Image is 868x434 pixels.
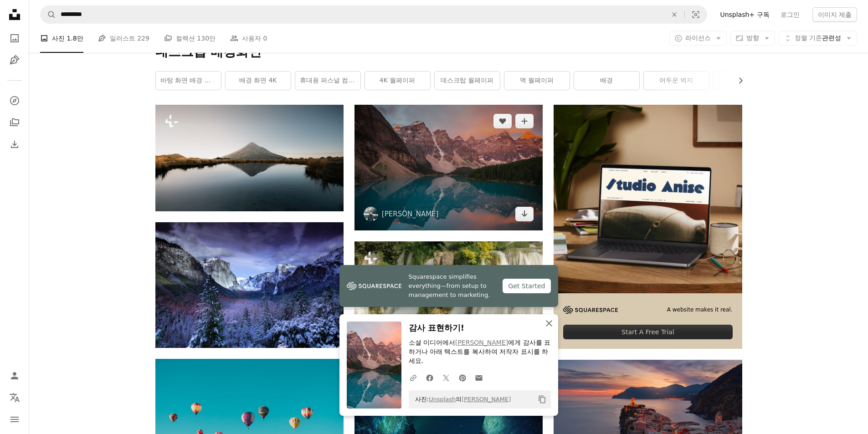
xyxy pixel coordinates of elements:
[563,306,618,314] img: file-1705255347840-230a6ab5bca9image
[515,207,534,221] a: 다운로드
[263,33,267,43] span: 0
[730,31,775,46] button: 방향
[365,71,430,90] a: 4K 월페이퍼
[795,34,822,41] span: 정렬 기준
[714,7,775,22] a: Unsplash+ 구독
[421,368,438,387] a: Facebook에 공유
[155,154,344,162] a: 산을 배경으로 한 호수
[462,396,511,403] a: [PERSON_NAME]
[5,388,24,407] button: 언어
[435,71,500,90] a: 데스크탑 월페이퍼
[812,7,857,22] button: 이미지 제출
[438,368,454,387] a: Twitter에 공유
[5,135,24,153] a: 다운로드 내역
[382,209,439,219] a: [PERSON_NAME]
[230,24,267,53] a: 사용자 0
[226,71,291,90] a: 배경 화면 4K
[554,105,742,349] a: A website makes it real.Start A Free Trial
[455,339,508,346] a: [PERSON_NAME]
[746,34,759,41] span: 방향
[667,306,733,314] span: A website makes it real.
[515,114,534,128] button: 컬렉션에 추가
[155,281,344,289] a: 산과 나무의 사진
[732,71,742,90] button: 목록을 오른쪽으로 스크롤
[471,368,487,387] a: 이메일로 공유에 공유
[429,396,456,403] a: Unsplash
[503,279,550,293] div: Get Started
[5,29,24,47] a: 사진
[664,6,684,23] button: 삭제
[155,417,344,425] a: 낮에는 다양한 색상의 열기구
[563,325,732,339] div: Start A Free Trial
[164,24,216,53] a: 컬렉션 130만
[339,265,558,307] a: Squarespace simplifies everything—from setup to management to marketing.Get Started
[364,207,378,221] img: garrett parker의 프로필로 이동
[5,92,24,110] a: 탐색
[40,5,707,24] form: 사이트 전체에서 이미지 찾기
[669,31,727,46] button: 라이선스
[5,113,24,132] a: 컬렉션
[354,105,543,230] img: 물의 몸에 산 반사
[354,241,543,367] img: 계단식으로 많은 물이있는 큰 폭포
[493,114,512,128] button: 좋아요
[295,71,360,90] a: 휴대용 퍼스널 컴퓨터 벽지
[98,24,149,53] a: 일러스트 229
[5,5,24,26] a: 홈 — Unsplash
[5,51,24,69] a: 일러스트
[574,71,639,90] a: 배경
[685,6,707,23] button: 시각적 검색
[197,33,216,43] span: 130만
[504,71,570,90] a: 맥 월페이퍼
[156,71,221,90] a: 바탕 화면 배경 무늬
[795,34,841,43] span: 관련성
[685,34,711,41] span: 라이선스
[155,222,344,347] img: 산과 나무의 사진
[714,71,779,90] a: 바탕 화면
[41,6,56,23] button: Unsplash 검색
[779,31,857,46] button: 정렬 기준관련성
[155,105,344,211] img: 산을 배경으로 한 호수
[409,338,551,366] p: 소셜 미디어에서 에게 감사를 표하거나 아래 텍스트를 복사하여 저작자 표시를 하세요.
[554,105,742,293] img: file-1705123271268-c3eaf6a79b21image
[347,279,401,293] img: file-1747939142011-51e5cc87e3c9
[534,392,550,407] button: 클립보드에 복사하기
[409,322,551,335] h3: 감사 표현하기!
[644,71,709,90] a: 어두운 벽지
[454,368,471,387] a: Pinterest에 공유
[137,33,149,43] span: 229
[5,367,24,385] a: 로그인 / 가입
[409,272,496,300] span: Squarespace simplifies everything—from setup to management to marketing.
[554,418,742,426] a: 오렌지 일몰 동안 산 절벽에 있는 마을의 조감도
[354,163,543,172] a: 물의 몸에 산 반사
[775,7,805,22] a: 로그인
[5,410,24,429] button: 메뉴
[411,392,511,407] span: 사진: 의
